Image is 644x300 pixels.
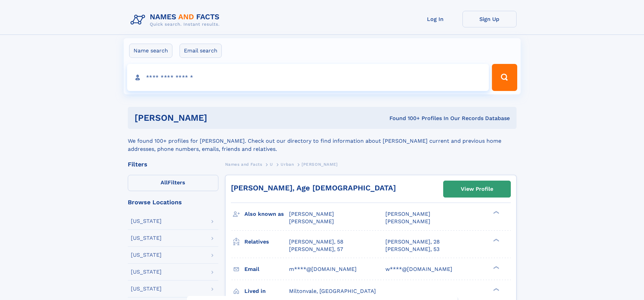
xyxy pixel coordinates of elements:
[128,199,218,205] div: Browse Locations
[180,44,222,58] label: Email search
[131,235,162,241] div: [US_STATE]
[128,11,225,29] img: Logo Names and Facts
[131,252,162,258] div: [US_STATE]
[289,238,343,246] a: [PERSON_NAME], 58
[298,115,510,122] div: Found 100+ Profiles In Our Records Database
[492,210,500,215] div: ❯
[244,236,289,248] h3: Relatives
[461,181,493,197] div: View Profile
[127,64,489,91] input: search input
[225,160,262,168] a: Names and Facts
[281,162,294,167] span: Urban
[385,211,430,217] span: [PERSON_NAME]
[289,288,376,294] span: Miltonvale, [GEOGRAPHIC_DATA]
[302,162,338,167] span: [PERSON_NAME]
[131,286,162,292] div: [US_STATE]
[128,161,218,167] div: Filters
[131,269,162,275] div: [US_STATE]
[161,179,168,186] span: All
[462,11,517,27] a: Sign Up
[289,246,343,253] a: [PERSON_NAME], 57
[385,238,440,246] a: [PERSON_NAME], 28
[281,160,294,168] a: Urban
[128,129,517,153] div: We found 100+ profiles for [PERSON_NAME]. Check out our directory to find information about [PERS...
[444,181,510,197] a: View Profile
[492,238,500,242] div: ❯
[244,263,289,275] h3: Email
[289,211,334,217] span: [PERSON_NAME]
[408,11,462,27] a: Log In
[270,162,273,167] span: U
[231,184,396,192] a: [PERSON_NAME], Age [DEMOGRAPHIC_DATA]
[129,44,172,58] label: Name search
[131,218,162,224] div: [US_STATE]
[244,208,289,220] h3: Also known as
[270,160,273,168] a: U
[385,218,430,225] span: [PERSON_NAME]
[492,64,517,91] button: Search Button
[385,246,439,253] a: [PERSON_NAME], 53
[492,287,500,292] div: ❯
[244,285,289,297] h3: Lived in
[135,114,299,122] h1: [PERSON_NAME]
[492,265,500,270] div: ❯
[128,175,218,191] label: Filters
[289,218,334,225] span: [PERSON_NAME]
